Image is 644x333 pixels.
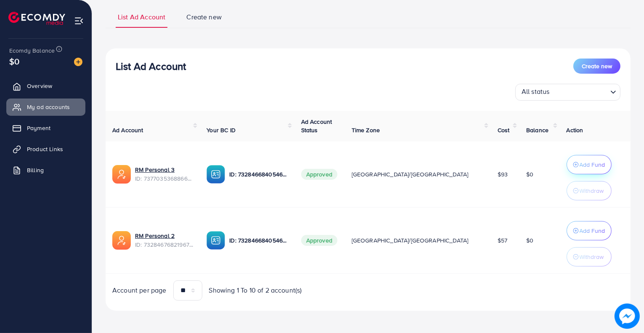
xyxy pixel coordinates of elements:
p: Withdraw [580,186,604,196]
img: ic-ads-acc.e4c84228.svg [112,165,131,184]
span: Action [567,126,583,134]
p: Withdraw [580,252,604,262]
a: RM Personal 3 [135,165,193,174]
p: ID: 7328466840546623489 [229,235,287,245]
a: Billing [6,162,85,178]
span: List Ad Account [118,12,165,22]
input: Search for option [552,85,607,99]
span: Payment [27,124,50,132]
a: My ad accounts [6,99,85,115]
p: Add Fund [580,226,605,236]
span: [GEOGRAPHIC_DATA]/[GEOGRAPHIC_DATA] [352,236,469,245]
span: Product Links [27,145,63,153]
span: Cost [498,126,510,134]
span: Approved [301,169,337,180]
button: Create new [573,59,620,74]
a: Payment [6,120,85,136]
span: Ad Account [112,126,143,134]
button: Withdraw [567,181,612,200]
div: <span class='underline'>RM Personal 3</span></br>7377035368866037761 [135,165,193,183]
span: $0 [526,236,533,245]
button: Add Fund [567,221,612,240]
span: Ecomdy Balance [9,46,55,55]
a: Overview [6,77,85,94]
span: Balance [526,126,549,134]
span: Create new [186,12,222,22]
span: My ad accounts [27,103,70,111]
span: Your BC ID [207,126,236,134]
img: image [615,304,640,329]
h3: List Ad Account [116,60,186,72]
a: RM Personal 2 [135,232,193,240]
div: <span class='underline'>RM Personal 2</span></br>7328467682196717570 [135,232,193,249]
div: Search for option [515,84,620,101]
span: $57 [498,236,507,245]
img: menu [74,16,84,26]
span: Ad Account Status [301,117,332,134]
span: Billing [27,166,44,174]
span: $93 [498,170,508,178]
p: Add Fund [580,160,605,170]
span: ID: 7377035368866037761 [135,174,193,183]
p: ID: 7328466840546623489 [229,169,287,179]
button: Withdraw [567,247,612,266]
img: logo [8,12,65,25]
span: Overview [27,82,52,90]
img: image [74,58,82,66]
img: ic-ads-acc.e4c84228.svg [112,231,131,250]
span: Create new [582,62,612,70]
span: [GEOGRAPHIC_DATA]/[GEOGRAPHIC_DATA] [352,170,469,178]
span: All status [520,85,551,99]
span: ID: 7328467682196717570 [135,240,193,249]
span: Approved [301,235,337,246]
img: ic-ba-acc.ded83a64.svg [207,165,225,184]
span: Time Zone [352,126,380,134]
span: Account per page [112,285,167,295]
a: Product Links [6,141,85,157]
span: $0 [9,55,19,67]
img: ic-ba-acc.ded83a64.svg [207,231,225,250]
span: Showing 1 To 10 of 2 account(s) [209,285,302,295]
button: Add Fund [567,155,612,174]
span: $0 [526,170,533,178]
